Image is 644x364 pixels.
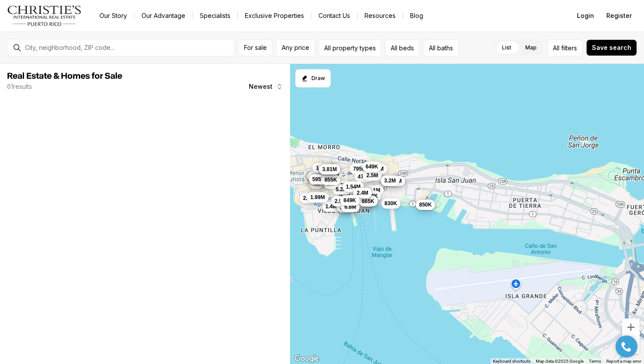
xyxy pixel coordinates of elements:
[322,166,336,173] span: 3.81M
[307,192,328,203] button: 1.99M
[381,175,400,186] button: 3.2M
[547,39,583,56] button: Allfilters
[303,194,315,201] span: 2.9M
[572,7,599,24] button: Login
[350,163,369,174] button: 795K
[415,199,435,210] button: 850K
[363,170,382,180] button: 2.5M
[134,10,192,22] a: Our Advantage
[606,12,632,19] span: Register
[561,43,577,52] span: filters
[622,318,640,336] button: Zoom in
[299,192,318,203] button: 2.9M
[318,164,340,175] button: 3.81M
[244,78,288,95] button: Newest
[308,174,328,184] button: 595K
[312,175,325,182] span: 595K
[586,39,637,56] button: Save search
[316,164,330,171] span: 1.58M
[276,39,315,56] button: Any price
[342,181,364,192] button: 1.54M
[366,171,378,178] span: 2.5M
[362,161,382,171] button: 649K
[354,196,374,207] button: 435K
[327,180,334,187] span: 3M
[384,199,397,206] span: 830K
[282,44,309,51] span: Any price
[357,189,368,196] span: 2.4M
[310,194,325,201] span: 1.99M
[238,10,311,22] a: Exclusive Properties
[365,163,378,170] span: 649K
[327,171,339,178] span: 1.9M
[92,10,134,22] a: Our Story
[403,10,430,22] a: Blog
[331,196,350,206] button: 2.5M
[7,83,32,90] p: 61 results
[361,198,374,205] span: 665K
[311,173,323,180] span: 475K
[326,203,340,210] span: 1.48M
[336,202,355,212] button: 2.9M
[335,198,347,205] span: 2.5M
[368,186,380,193] span: 1.1M
[323,178,338,189] button: 3M
[495,40,518,56] label: List
[346,183,360,190] span: 1.54M
[244,44,267,51] span: For sale
[518,40,544,56] label: Map
[318,39,382,56] button: All property types
[309,178,323,189] button: 4M
[7,72,122,80] span: Real Estate & Homes for Sale
[340,195,360,206] button: 849K
[592,44,631,51] span: Save search
[384,177,396,184] span: 3.2M
[193,10,237,22] a: Specialists
[307,171,327,182] button: 475K
[358,196,378,206] button: 495K
[577,12,594,19] span: Login
[365,192,378,199] span: 990K
[601,7,637,24] button: Register
[341,202,360,212] button: 6.8M
[357,10,403,22] a: Resources
[385,39,420,56] button: All beds
[340,182,347,189] span: 9M
[343,183,361,193] button: 6.2M
[324,169,343,179] button: 1.9M
[589,359,601,364] a: Terms (opens in new tab)
[383,176,405,186] button: 1.75M
[332,184,351,195] button: 5.2M
[358,196,378,206] button: 665K
[336,186,347,193] span: 5.2M
[324,176,337,183] span: 855K
[372,165,384,172] span: 3.2M
[7,5,82,26] img: logo
[312,180,320,187] span: 4M
[365,185,384,195] button: 1.1M
[553,43,559,52] span: All
[343,197,356,204] span: 849K
[354,171,374,182] button: 478K
[320,173,332,180] span: 1.5M
[336,180,351,191] button: 9M
[295,69,331,87] button: Start drawing
[368,164,387,174] button: 3.2M
[311,10,357,22] button: Contact Us
[387,178,401,185] span: 1.75M
[536,359,584,364] span: Map data ©2025 Google
[353,188,372,198] button: 2.4M
[423,39,459,56] button: All baths
[357,173,370,180] span: 478K
[321,174,340,185] button: 855K
[311,174,331,185] button: 765K
[238,39,272,56] button: For sale
[249,83,272,90] span: Newest
[419,201,432,208] span: 850K
[353,165,366,172] span: 795K
[340,203,352,210] span: 2.9M
[606,359,641,364] a: Report a map error
[322,201,343,212] button: 1.48M
[312,162,334,173] button: 1.58M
